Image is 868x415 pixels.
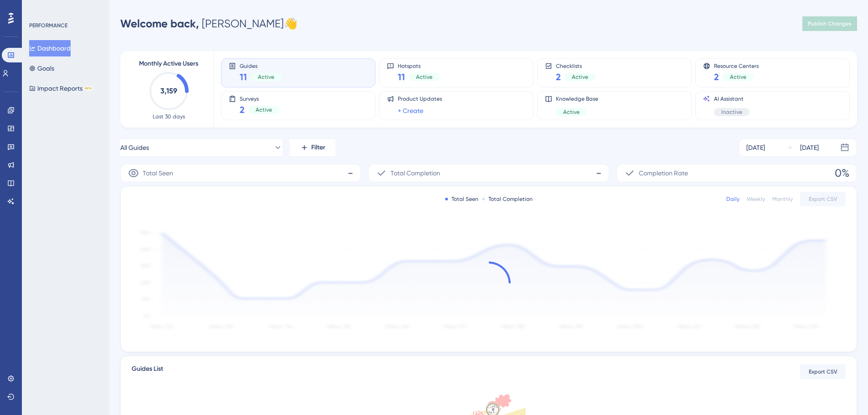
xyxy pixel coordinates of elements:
span: 11 [240,71,247,83]
span: Active [563,108,580,116]
span: Inactive [721,108,742,116]
span: AI Assistant [714,95,750,102]
span: Hotspots [398,62,440,69]
a: + Create [398,105,423,116]
button: Publish Changes [802,16,857,31]
span: Export CSV [809,368,837,375]
span: Active [730,73,746,81]
span: Guides [240,62,282,69]
span: Guides List [132,364,163,380]
div: [PERSON_NAME] 👋 [120,16,298,31]
span: Checklists [556,62,596,69]
span: 0% [835,166,849,180]
text: 3,159 [160,87,177,95]
span: 2 [240,103,245,116]
div: [DATE] [800,142,819,153]
span: Last 30 days [153,113,185,120]
span: Active [416,73,432,81]
div: [DATE] [746,142,765,153]
span: Active [572,73,588,81]
button: Export CSV [800,192,846,206]
span: Filter [311,142,325,153]
div: Total Completion [482,195,533,203]
span: Welcome back, [120,17,199,30]
span: Knowledge Base [556,95,598,102]
button: Export CSV [800,364,846,379]
span: Product Updates [398,95,442,102]
span: Publish Changes [808,20,852,27]
div: Daily [726,195,740,203]
div: BETA [84,86,92,91]
span: Surveys [240,95,279,102]
span: - [596,166,601,180]
span: Total Completion [390,168,440,179]
button: Goals [29,60,54,77]
span: Active [258,73,274,81]
span: Completion Rate [639,168,688,179]
button: Dashboard [29,40,71,56]
button: All Guides [120,138,282,157]
span: Monthly Active Users [139,58,198,69]
span: Export CSV [809,195,837,203]
button: Impact ReportsBETA [29,80,92,97]
span: Resource Centers [714,62,759,69]
button: Filter [290,138,335,157]
span: Active [256,106,272,113]
span: - [348,166,353,180]
span: Total Seen [143,168,173,179]
div: PERFORMANCE [29,22,67,29]
span: All Guides [120,142,149,153]
div: Weekly [747,195,765,203]
span: 11 [398,71,405,83]
div: Total Seen [445,195,478,203]
div: Monthly [772,195,793,203]
span: 2 [556,71,561,83]
span: 2 [714,71,719,83]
